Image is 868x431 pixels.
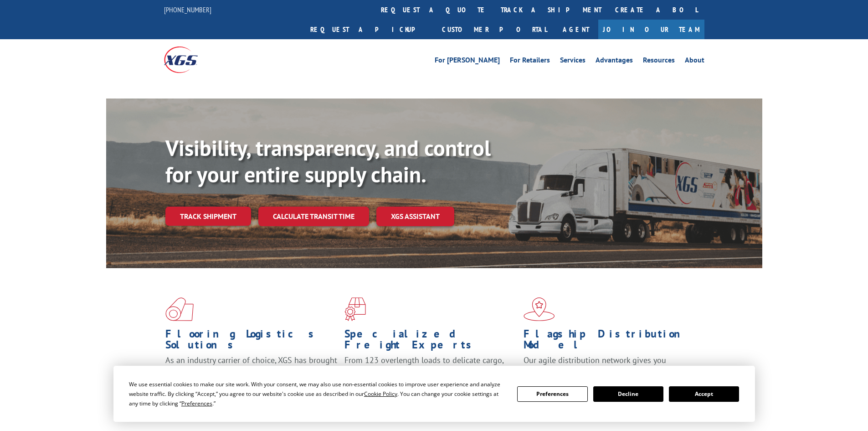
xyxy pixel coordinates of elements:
span: As an industry carrier of choice, XGS has brought innovation and dedication to flooring logistics... [165,355,337,387]
a: [PHONE_NUMBER] [164,5,211,14]
a: For [PERSON_NAME] [435,57,500,67]
button: Decline [593,386,663,402]
img: xgs-icon-focused-on-flooring-red [344,297,366,321]
button: Preferences [517,386,587,402]
a: Request a pickup [303,20,435,39]
span: Cookie Policy [364,390,397,398]
a: XGS ASSISTANT [376,207,454,226]
div: Cookie Consent Prompt [113,366,755,422]
a: Services [560,57,586,67]
a: Advantages [596,57,633,67]
button: Accept [669,386,739,402]
a: Calculate transit time [258,207,369,226]
a: Join Our Team [598,20,704,39]
h1: Flagship Distribution Model [524,328,696,355]
a: Track shipment [165,207,251,226]
span: Our agile distribution network gives you nationwide inventory management on demand. [524,355,691,376]
a: For Retailers [510,57,550,67]
a: Customer Portal [435,20,554,39]
a: Agent [554,20,598,39]
a: Resources [643,57,675,67]
p: From 123 overlength loads to delicate cargo, our experienced staff knows the best way to move you... [344,355,517,395]
h1: Specialized Freight Experts [344,328,517,355]
h1: Flooring Logistics Solutions [165,328,338,355]
div: We use essential cookies to make our site work. With your consent, we may also use non-essential ... [129,379,506,408]
a: About [685,57,704,67]
span: Preferences [181,400,212,407]
img: xgs-icon-flagship-distribution-model-red [524,297,555,321]
b: Visibility, transparency, and control for your entire supply chain. [165,134,491,188]
img: xgs-icon-total-supply-chain-intelligence-red [165,297,194,321]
